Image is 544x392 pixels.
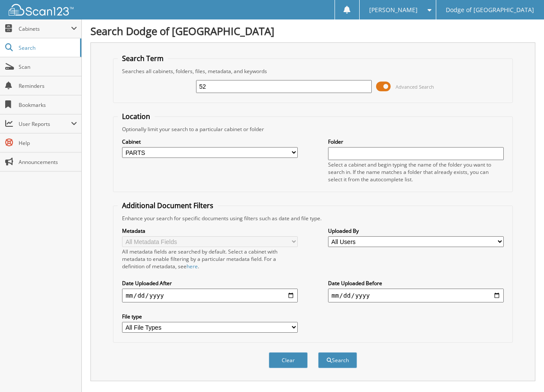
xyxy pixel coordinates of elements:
[396,84,434,90] span: Advanced Search
[122,280,298,287] label: Date Uploaded After
[118,125,508,133] div: Optionally limit your search to a particular cabinet or folder
[318,352,357,368] button: Search
[187,263,198,270] a: here
[90,24,535,38] h1: Search Dodge of [GEOGRAPHIC_DATA]
[118,67,508,75] div: Searches all cabinets, folders, files, metadata, and keywords
[118,112,155,121] legend: Location
[328,227,504,235] label: Uploaded By
[269,352,308,368] button: Clear
[19,44,76,51] span: Search
[118,201,218,210] legend: Additional Document Filters
[328,138,504,145] label: Folder
[122,248,298,270] div: All metadata fields are searched by default. Select a cabinet with metadata to enable filtering b...
[19,25,71,32] span: Cabinets
[19,139,77,147] span: Help
[328,161,504,183] div: Select a cabinet and begin typing the name of the folder you want to search in. If the name match...
[446,7,534,13] span: Dodge of [GEOGRAPHIC_DATA]
[19,120,71,128] span: User Reports
[19,82,77,90] span: Reminders
[19,101,77,109] span: Bookmarks
[122,313,298,320] label: File type
[118,215,508,222] div: Enhance your search for specific documents using filters such as date and file type.
[328,289,504,302] input: end
[328,280,504,287] label: Date Uploaded Before
[369,7,418,13] span: [PERSON_NAME]
[118,54,168,63] legend: Search Term
[122,289,298,302] input: start
[122,227,298,235] label: Metadata
[19,63,77,71] span: Scan
[122,138,298,145] label: Cabinet
[19,158,77,166] span: Announcements
[9,4,74,16] img: scan123-logo-white.svg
